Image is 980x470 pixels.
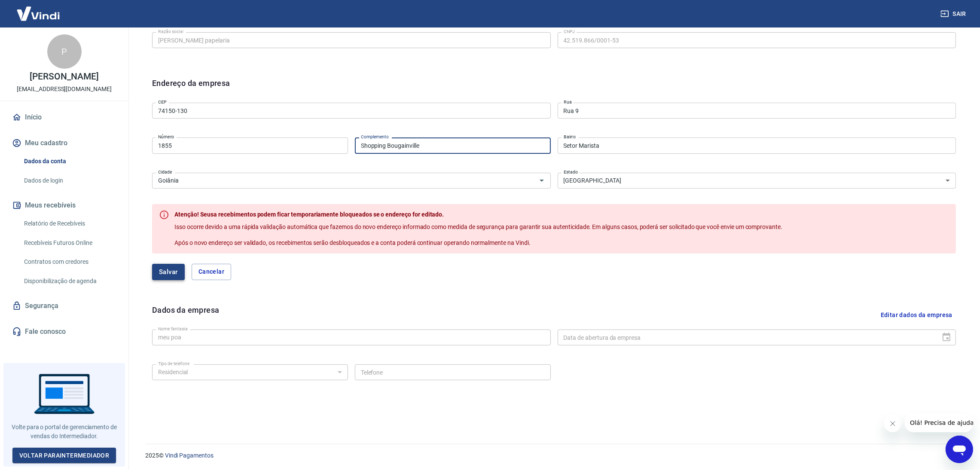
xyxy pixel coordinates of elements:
[21,215,118,232] a: Relatório de Recebíveis
[905,413,973,432] iframe: Message from company
[10,296,118,315] a: Segurança
[877,304,956,326] button: Editar dados da empresa
[558,330,935,345] input: DD/MM/YYYY
[158,360,189,367] label: Tipo de telefone
[10,322,118,341] a: Fale conosco
[21,253,118,271] a: Contratos com credores
[21,153,118,170] a: Dados da conta
[152,304,219,326] h6: Dados da empresa
[158,326,188,332] label: Nome fantasia
[30,72,98,81] p: [PERSON_NAME]
[564,169,578,175] label: Estado
[946,436,973,463] iframe: Button to launch messaging window
[47,34,82,69] div: P
[174,211,444,218] span: Atenção! Seusa recebimentos podem ficar temporariamente bloqueados se o endereço for editado.
[152,264,185,280] button: Salvar
[10,108,118,127] a: Início
[145,451,959,460] p: 2025 ©
[174,223,782,230] span: Isso ocorre devido a uma rápida validação automática que fazemos do novo endereço informado como ...
[12,448,116,464] a: Voltar paraIntermediador
[564,99,572,105] label: Rua
[21,234,118,252] a: Recebíveis Futuros Online
[5,6,72,13] span: Olá! Precisa de ajuda?
[21,172,118,189] a: Dados de login
[10,134,118,153] button: Meu cadastro
[158,28,183,35] label: Razão social
[165,452,214,459] a: Vindi Pagamentos
[536,174,548,186] button: Abrir
[564,28,575,35] label: CNPJ
[10,0,66,27] img: Vindi
[361,134,389,140] label: Complemento
[155,175,523,186] input: Digite aqui algumas palavras para buscar a cidade
[10,196,118,215] button: Meus recebíveis
[884,415,901,432] iframe: Close message
[152,77,230,99] h6: Endereço da empresa
[158,134,174,140] label: Número
[192,264,231,280] button: Cancelar
[158,169,172,175] label: Cidade
[21,272,118,290] a: Disponibilização de agenda
[158,99,166,105] label: CEP
[939,6,970,22] button: Sair
[564,134,576,140] label: Bairro
[17,85,112,94] p: [EMAIL_ADDRESS][DOMAIN_NAME]
[174,239,531,246] span: Após o novo endereço ser validado, os recebimentos serão desbloqueados e a conta poderá continuar...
